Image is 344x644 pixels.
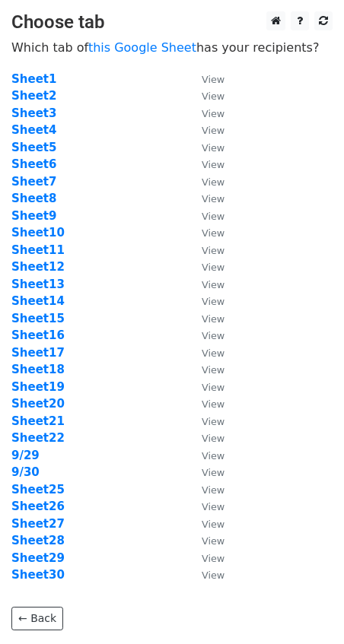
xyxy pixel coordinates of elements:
small: View [202,416,225,427]
small: View [202,159,225,170]
a: View [186,534,225,547]
h3: Choose tab [11,11,333,33]
small: View [202,193,225,205]
strong: Sheet19 [11,380,65,394]
a: Sheet12 [11,260,65,274]
a: Sheet5 [11,141,56,154]
a: View [186,431,225,445]
a: Sheet7 [11,175,56,189]
small: View [202,313,225,325]
a: ← Back [11,607,63,630]
small: View [202,450,225,462]
a: View [186,278,225,291]
small: View [202,382,225,393]
a: View [186,209,225,223]
a: View [186,517,225,531]
a: View [186,328,225,342]
small: View [202,262,225,273]
a: Sheet8 [11,192,56,205]
a: View [186,483,225,496]
a: Sheet2 [11,89,56,103]
a: Sheet22 [11,431,65,445]
a: 9/29 [11,449,40,462]
strong: Sheet10 [11,226,65,240]
a: this Google Sheet [88,40,196,55]
a: View [186,157,225,171]
small: View [202,74,225,85]
a: View [186,397,225,411]
a: Sheet6 [11,157,56,171]
small: View [202,347,225,359]
small: View [202,553,225,564]
small: View [202,569,225,581]
a: Sheet18 [11,363,65,376]
a: Sheet17 [11,346,65,360]
a: Sheet30 [11,568,65,582]
small: View [202,501,225,512]
small: View [202,227,225,239]
small: View [202,535,225,547]
a: View [186,449,225,462]
small: View [202,433,225,444]
small: View [202,467,225,478]
a: Sheet4 [11,123,56,137]
small: View [202,211,225,222]
a: View [186,465,225,479]
small: View [202,125,225,136]
a: View [186,192,225,205]
a: Sheet13 [11,278,65,291]
a: View [186,175,225,189]
a: Sheet21 [11,414,65,428]
a: Sheet27 [11,517,65,531]
a: Sheet20 [11,397,65,411]
small: View [202,484,225,496]
p: Which tab of has your recipients? [11,40,333,56]
small: View [202,364,225,376]
a: Sheet29 [11,551,65,565]
a: Sheet3 [11,106,56,120]
a: View [186,568,225,582]
small: View [202,108,225,119]
a: View [186,414,225,428]
a: Sheet16 [11,328,65,342]
a: Sheet14 [11,294,65,308]
a: Sheet25 [11,483,65,496]
a: Sheet9 [11,209,56,223]
small: View [202,279,225,290]
a: Sheet28 [11,534,65,547]
small: View [202,330,225,341]
a: View [186,89,225,103]
a: Sheet1 [11,72,56,86]
a: View [186,551,225,565]
a: Sheet15 [11,312,65,325]
small: View [202,245,225,256]
a: View [186,106,225,120]
a: View [186,294,225,308]
small: View [202,142,225,154]
a: Sheet11 [11,243,65,257]
a: 9/30 [11,465,40,479]
strong: Sheet26 [11,500,65,513]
